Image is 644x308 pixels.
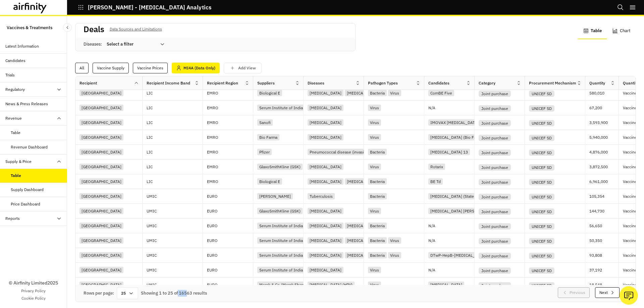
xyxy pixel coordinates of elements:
p: EMRO [207,149,253,156]
div: Rotarix [428,164,445,170]
div: [MEDICAL_DATA] (HPV) [308,282,355,288]
div: [GEOGRAPHIC_DATA] [79,208,123,214]
div: UNICEF SD [529,120,554,126]
p: EURO [207,267,253,273]
p: EURO [207,252,253,259]
p: UMIC [147,282,203,288]
div: [GEOGRAPHIC_DATA] [79,90,123,96]
p: EMRO [207,119,253,126]
p: LIC [147,178,203,185]
p: Data Sources and Limitations [110,25,162,33]
p: EURO [207,282,253,288]
div: [GEOGRAPHIC_DATA] [79,193,123,199]
div: Merck & Co./Merck Sharp & Dohme (MSD) [257,282,337,288]
div: [GEOGRAPHIC_DATA] [79,105,123,111]
div: [MEDICAL_DATA] [308,223,343,229]
div: Revenue Dashboard [11,144,48,150]
div: [GEOGRAPHIC_DATA] [79,149,123,155]
div: [MEDICAL_DATA] type B [345,252,393,258]
div: [MEDICAL_DATA] type B [345,90,393,96]
div: GlaxoSmithKline (GSK) [257,208,303,214]
div: GlaxoSmithKline (GSK) [257,164,303,170]
p: LIC [147,90,203,97]
button: Search [617,2,624,13]
div: Joint purchase [479,149,511,156]
div: Biological E [257,178,282,185]
div: Serum Institute of India [257,223,305,229]
div: Joint purchase [479,164,511,171]
div: [MEDICAL_DATA] [345,237,381,244]
div: 25 [117,287,138,299]
div: Recipient [79,80,97,86]
div: UNICEF SD [529,238,554,244]
p: EURO [207,208,253,214]
div: Tuberculosis [308,193,335,199]
a: Cookie Policy [21,295,46,301]
div: Recipient Region [207,80,238,86]
p: LIC [147,119,203,126]
div: [MEDICAL_DATA] 13 [428,149,470,155]
div: UNICEF SD [529,179,554,185]
div: Virus [368,208,381,214]
p: EMRO [207,178,253,185]
div: Joint purchase [479,120,511,126]
div: MI4A (Data Only) [172,63,220,73]
div: UNICEF SD [529,90,554,97]
p: 3,872,500 [589,164,619,170]
div: [GEOGRAPHIC_DATA] [79,223,123,229]
p: N/A [428,106,435,110]
div: [MEDICAL_DATA] [308,134,343,140]
div: [MEDICAL_DATA] [308,208,343,214]
div: Pfizer [257,149,272,155]
div: Virus [388,90,401,96]
button: Next [595,287,620,298]
div: BE Td [428,178,443,185]
p: 3,593,900 [589,119,619,126]
p: 56,650 [589,223,619,229]
p: 144,730 [589,208,619,214]
div: UNICEF SD [529,223,554,230]
div: Pathogen Types [368,80,398,86]
div: [MEDICAL_DATA] [308,119,343,126]
div: Supply Dashboard [11,187,44,193]
p: N/A [428,239,435,243]
div: Procurement Mechanism [529,80,576,86]
div: Joint purchase [479,238,511,244]
div: Table [11,173,21,179]
div: Reports [5,215,20,222]
div: [MEDICAL_DATA] [308,178,343,185]
div: Joint purchase [479,179,511,185]
div: UNICEF SD [529,282,554,289]
div: Candidates [5,58,25,64]
div: Vaccine Supply [93,63,129,73]
div: Virus [388,252,401,258]
div: UNICEF SD [529,267,554,274]
div: [MEDICAL_DATA] [428,282,464,288]
div: Joint purchase [479,223,511,230]
div: Bacteria [368,178,387,185]
div: Virus [368,164,381,170]
div: DTwP-HepB-[MEDICAL_DATA] (Serum Institute of India) [428,252,535,258]
div: [MEDICAL_DATA] [308,267,343,273]
div: [MEDICAL_DATA] [308,105,343,111]
div: Serum Institute of India [257,105,305,111]
div: UNICEF SD [529,164,554,171]
p: N/A [428,224,435,228]
div: Sanofi [257,119,273,126]
div: Trials [5,72,15,78]
div: Table [11,130,20,136]
div: [MEDICAL_DATA] [308,252,343,258]
div: Serum Institute of India [257,267,305,273]
div: [GEOGRAPHIC_DATA] [79,134,123,140]
p: LIC [147,149,203,156]
div: Bacteria [368,149,387,155]
div: [MEDICAL_DATA] (Statens) [428,193,482,199]
p: EURO [207,237,253,244]
div: UNICEF SD [529,135,554,141]
div: Price Dashboard [11,201,40,207]
p: 105,354 [589,193,619,200]
div: Bacteria [368,237,387,244]
div: Pneumococcal disease (invasive) [308,149,372,155]
div: [GEOGRAPHIC_DATA] [79,178,123,185]
div: [PERSON_NAME] [257,193,293,199]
